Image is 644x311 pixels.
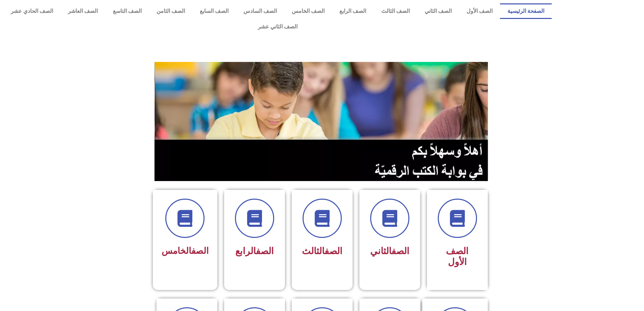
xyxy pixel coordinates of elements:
span: الثاني [370,246,409,257]
a: الصف الثاني عشر [3,19,552,35]
a: الصف [191,246,209,256]
a: الصف الحادي عشر [3,3,61,19]
a: الصف الثاني [417,3,459,19]
a: الصف الثامن [149,3,192,19]
a: الصفحة الرئيسية [500,3,552,19]
a: الصف الأول [459,3,500,19]
a: الصف [391,246,409,257]
a: الصف التاسع [105,3,149,19]
span: الرابع [235,246,274,257]
a: الصف الثالث [374,3,417,19]
a: الصف [256,246,274,257]
span: الثالث [302,246,342,257]
a: الصف العاشر [61,3,105,19]
a: الصف الخامس [284,3,332,19]
a: الصف السادس [236,3,284,19]
span: الخامس [162,246,209,256]
span: الصف الأول [446,246,469,267]
a: الصف [325,246,342,257]
a: الصف السابع [192,3,236,19]
a: الصف الرابع [332,3,374,19]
